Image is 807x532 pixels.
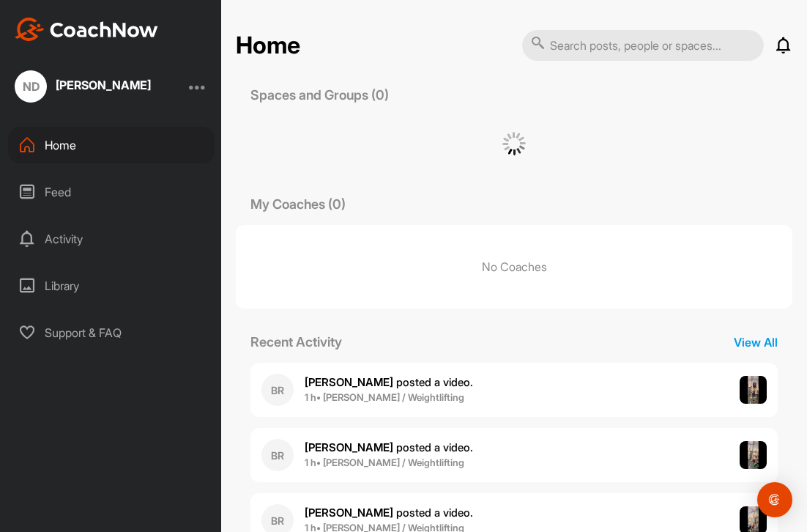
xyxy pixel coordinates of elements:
div: BR [261,439,294,471]
p: Recent Activity [236,332,357,352]
b: 1 h • [PERSON_NAME] / Weightlifting [305,391,464,403]
span: posted a video . [305,440,473,454]
b: [PERSON_NAME] [305,506,393,520]
p: No Coaches [236,225,792,309]
div: Home [8,127,215,163]
img: G6gVgL6ErOh57ABN0eRmCEwV0I4iEi4d8EwaPGI0tHgoAbU4EAHFLEQAh+QQFCgALACwIAA4AGAASAAAEbHDJSesaOCdk+8xg... [502,132,526,155]
div: Support & FAQ [8,314,215,351]
img: post image [740,441,767,469]
span: posted a video . [305,506,473,520]
b: 1 h • [PERSON_NAME] / Weightlifting [305,457,464,468]
div: Feed [8,174,215,210]
p: Spaces and Groups (0) [236,85,403,105]
div: Activity [8,221,215,257]
div: [PERSON_NAME] [56,79,151,91]
h2: Home [236,32,300,60]
div: Library [8,267,215,304]
img: post image [740,376,767,404]
input: Search posts, people or spaces... [522,30,764,61]
div: Open Intercom Messenger [757,482,792,517]
b: [PERSON_NAME] [305,375,393,389]
p: My Coaches (0) [236,194,360,214]
p: View All [719,333,792,351]
span: posted a video . [305,375,473,389]
b: [PERSON_NAME] [305,440,393,454]
div: BR [261,374,294,406]
img: CoachNow [15,18,158,41]
div: ND [15,70,47,103]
